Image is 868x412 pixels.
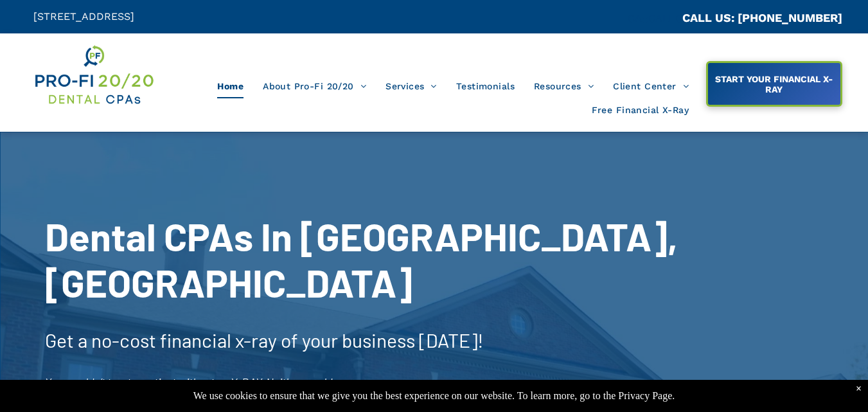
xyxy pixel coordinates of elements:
[682,11,842,24] a: CALL US: [PHONE_NUMBER]
[45,375,352,389] span: You wouldn’t treat a patient without an X-RAY. Neither would we.
[447,74,524,98] a: Testimonials
[706,61,842,107] a: START YOUR FINANCIAL X-RAY
[45,328,87,352] span: Get a
[376,74,447,98] a: Services
[628,12,682,24] span: CA::CALLC
[208,74,253,98] a: Home
[603,74,698,98] a: Client Center
[33,10,134,22] span: [STREET_ADDRESS]
[709,67,839,101] span: START YOUR FINANCIAL X-RAY
[281,328,484,352] span: of your business [DATE]!
[91,328,277,352] span: no-cost financial x-ray
[33,43,155,107] img: Get Dental CPA Consulting, Bookkeeping, & Bank Loans
[524,74,603,98] a: Resources
[253,74,376,98] a: About Pro-Fi 20/20
[856,383,862,395] div: Dismiss notification
[45,213,678,305] span: Dental CPAs In [GEOGRAPHIC_DATA], [GEOGRAPHIC_DATA]
[582,98,698,123] a: Free Financial X-Ray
